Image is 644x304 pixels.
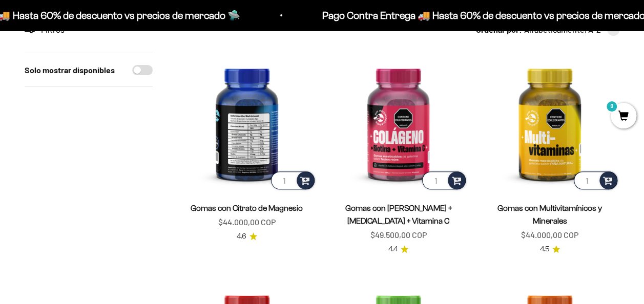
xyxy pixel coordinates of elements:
a: 4.54.5 de 5.0 estrellas [540,244,560,255]
sale-price: $44.000,00 COP [218,215,276,229]
img: Gomas con Citrato de Magnesio [177,53,317,192]
sale-price: $49.500,00 COP [370,228,426,242]
a: Gomas con Citrato de Magnesio [191,204,303,212]
mark: 0 [606,100,618,113]
sale-price: $44.000,00 COP [521,228,578,242]
a: Gomas con [PERSON_NAME] + [MEDICAL_DATA] + Vitamina C [345,204,451,225]
span: 4.6 [237,231,246,242]
a: 0 [611,111,636,122]
a: Gomas con Multivitamínicos y Minerales [497,204,602,225]
span: 4.4 [388,244,398,255]
label: Solo mostrar disponibles [25,63,115,77]
a: 4.44.4 de 5.0 estrellas [388,244,408,255]
a: 4.64.6 de 5.0 estrellas [237,231,257,242]
span: 4.5 [540,244,549,255]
